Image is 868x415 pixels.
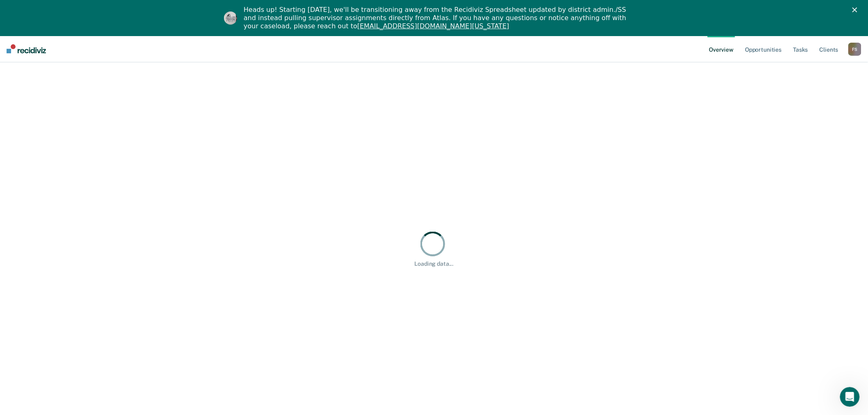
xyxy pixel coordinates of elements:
[415,260,454,267] div: Loading data...
[224,11,237,25] img: Profile image for Kim
[708,36,736,62] a: Overview
[818,36,840,62] a: Clients
[848,43,861,56] button: FS
[244,6,631,30] div: Heads up! Starting [DATE], we'll be transitioning away from the Recidiviz Spreadsheet updated by ...
[848,43,861,56] div: F S
[7,44,46,53] img: Recidiviz
[743,36,783,62] a: Opportunities
[840,387,860,407] iframe: Intercom live chat
[357,22,509,30] a: [EMAIL_ADDRESS][DOMAIN_NAME][US_STATE]
[852,7,861,12] div: Close
[792,36,810,62] a: Tasks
